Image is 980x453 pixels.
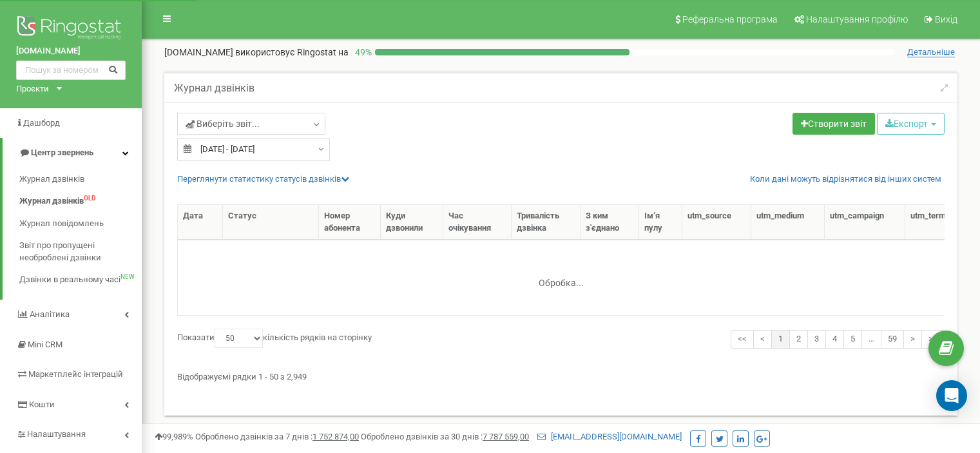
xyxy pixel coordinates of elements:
[312,432,359,441] u: 1 752 874,00
[19,190,142,213] a: Журнал дзвінківOLD
[806,14,908,24] span: Налаштування профілю
[443,205,512,240] th: Час очікування
[177,113,325,135] a: Виберіть звіт...
[19,173,84,186] span: Журнал дзвінків
[19,269,142,291] a: Дзвінки в реальному часіNEW
[807,330,826,349] a: 3
[19,240,135,264] span: Звіт про пропущені необроблені дзвінки
[843,330,862,349] a: 5
[581,205,639,240] th: З ким з'єднано
[164,46,349,59] p: [DOMAIN_NAME]
[178,205,223,240] th: Дата
[905,205,966,240] th: utm_tеrm
[731,330,754,349] a: <<
[903,330,922,349] a: >
[935,14,957,24] span: Вихід
[3,138,142,168] a: Центр звернень
[28,369,123,379] span: Маркетплейс інтеграцій
[215,329,263,348] select: Показатикількість рядків на сторінку
[319,205,381,240] th: Номер абонента
[19,274,120,286] span: Дзвінки в реальному часі
[16,83,49,95] div: Проєкти
[512,205,580,240] th: Тривалість дзвінка
[195,432,359,441] span: Оброблено дзвінків за 7 днів :
[235,47,349,57] span: використовує Ringostat на
[825,330,844,349] a: 4
[753,330,772,349] a: <
[186,117,260,130] span: Виберіть звіт...
[825,205,905,240] th: utm_cаmpaign
[28,340,62,349] span: Mini CRM
[174,82,255,94] h5: Журнал дзвінків
[19,168,142,191] a: Журнал дзвінків
[19,195,84,207] span: Журнал дзвінків
[16,13,126,45] img: Ringostat logo
[639,205,682,240] th: Ім‘я пулу
[921,330,945,349] a: >>
[483,432,529,441] u: 7 787 559,00
[861,330,881,349] a: …
[177,329,372,348] label: Показати кількість рядків на сторінку
[155,432,193,441] span: 99,989%
[771,330,790,349] a: 1
[30,309,70,319] span: Аналiтика
[31,148,93,157] span: Центр звернень
[877,113,945,135] button: Експорт
[381,205,443,240] th: Куди дзвонили
[349,46,375,59] p: 49 %
[881,330,904,349] a: 59
[907,47,955,57] span: Детальніше
[751,205,825,240] th: utm_mеdium
[537,432,682,441] a: [EMAIL_ADDRESS][DOMAIN_NAME]
[19,218,104,230] span: Журнал повідомлень
[27,429,86,439] span: Налаштування
[19,213,142,235] a: Журнал повідомлень
[750,173,941,186] a: Коли дані можуть відрізнятися вiд інших систем
[23,118,60,128] span: Дашборд
[682,14,778,24] span: Реферальна програма
[936,380,967,411] div: Open Intercom Messenger
[789,330,808,349] a: 2
[177,174,349,184] a: Переглянути статистику статусів дзвінків
[223,205,319,240] th: Статус
[361,432,529,441] span: Оброблено дзвінків за 30 днів :
[682,205,751,240] th: utm_sourcе
[793,113,875,135] a: Створити звіт
[177,366,945,383] div: Відображуємі рядки 1 - 50 з 2,949
[19,235,142,269] a: Звіт про пропущені необроблені дзвінки
[16,61,126,80] input: Пошук за номером
[16,45,126,57] a: [DOMAIN_NAME]
[481,267,642,287] div: Обробка...
[29,400,55,409] span: Кошти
